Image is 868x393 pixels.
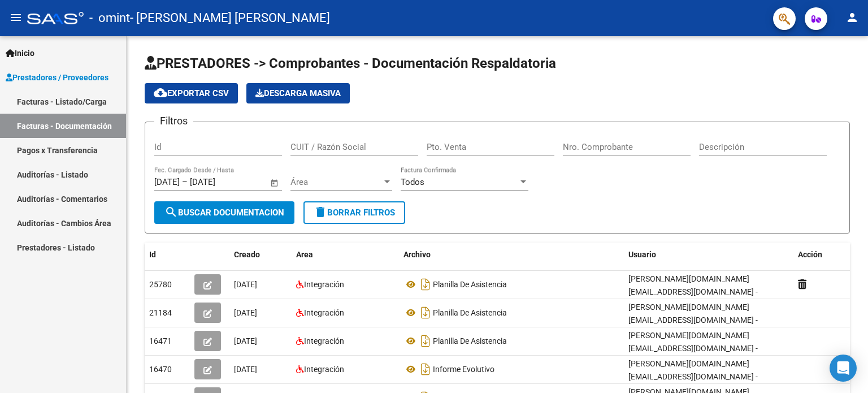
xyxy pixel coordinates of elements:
span: [DATE] [234,336,257,346]
span: [DATE] [234,308,257,317]
datatable-header-cell: Usuario [624,243,793,267]
span: Acción [798,250,822,259]
span: - omint [89,6,130,31]
span: Área [290,177,382,187]
span: Integración [304,336,344,346]
mat-icon: person [845,11,859,24]
mat-icon: cloud_download [154,86,167,100]
span: Id [149,250,156,259]
span: [PERSON_NAME][DOMAIN_NAME][EMAIL_ADDRESS][DOMAIN_NAME] - [PERSON_NAME] [628,303,758,338]
span: Todos [401,177,424,187]
button: Buscar Documentacion [154,201,294,224]
span: Exportar CSV [154,88,229,98]
span: 16470 [149,365,172,374]
span: Inicio [6,47,34,59]
span: – [182,177,188,187]
h3: Filtros [154,113,193,129]
span: Archivo [403,250,431,259]
div: Open Intercom Messenger [830,355,857,382]
span: Planilla De Asistencia [433,280,507,289]
i: Descargar documento [418,275,433,293]
span: Integración [304,365,344,374]
input: Fecha fin [190,177,245,187]
mat-icon: delete [314,205,327,219]
span: - [PERSON_NAME] [PERSON_NAME] [130,6,330,31]
span: [DATE] [234,280,257,289]
datatable-header-cell: Creado [229,243,292,267]
datatable-header-cell: Acción [793,243,850,267]
span: Usuario [628,250,656,259]
span: Integración [304,308,344,317]
span: Creado [234,250,260,259]
span: 25780 [149,280,172,289]
span: Integración [304,280,344,289]
span: 21184 [149,308,172,317]
span: PRESTADORES -> Comprobantes - Documentación Respaldatoria [145,55,556,71]
mat-icon: menu [9,11,23,24]
span: Area [296,250,313,259]
input: Fecha inicio [154,177,180,187]
mat-icon: search [164,205,178,219]
button: Open calendar [268,176,281,189]
button: Descarga Masiva [246,83,350,103]
span: [PERSON_NAME][DOMAIN_NAME][EMAIL_ADDRESS][DOMAIN_NAME] - [PERSON_NAME] [628,274,758,309]
span: Descarga Masiva [255,88,341,98]
button: Exportar CSV [145,83,238,103]
span: [DATE] [234,365,257,374]
span: Borrar Filtros [314,208,395,218]
button: Borrar Filtros [303,201,405,224]
span: Informe Evolutivo [433,365,494,374]
i: Descargar documento [418,360,433,378]
i: Descargar documento [418,304,433,322]
span: [PERSON_NAME][DOMAIN_NAME][EMAIL_ADDRESS][DOMAIN_NAME] - [PERSON_NAME] [628,331,758,366]
span: Planilla De Asistencia [433,336,507,346]
datatable-header-cell: Area [292,243,399,267]
span: Buscar Documentacion [164,208,284,218]
i: Descargar documento [418,332,433,350]
span: 16471 [149,336,172,346]
datatable-header-cell: Id [145,243,190,267]
span: Prestadores / Proveedores [6,71,108,84]
span: Planilla De Asistencia [433,308,507,317]
datatable-header-cell: Archivo [399,243,624,267]
app-download-masive: Descarga masiva de comprobantes (adjuntos) [246,83,350,103]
